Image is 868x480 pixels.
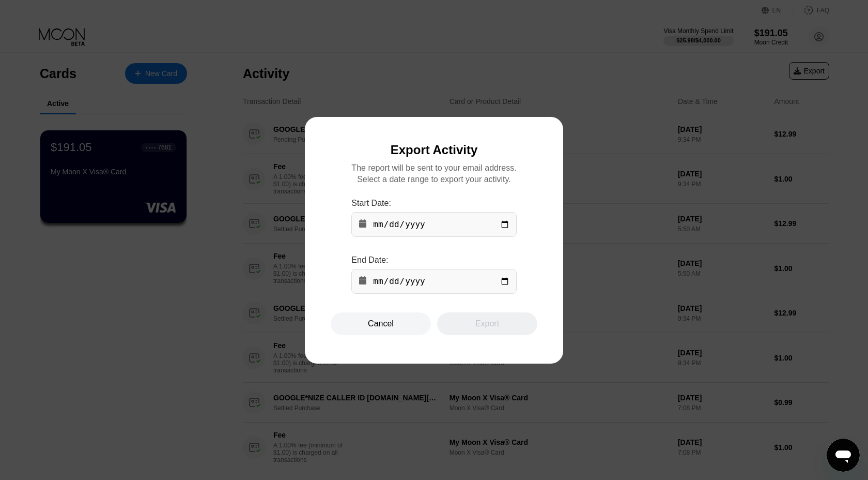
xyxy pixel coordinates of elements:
[827,439,860,472] iframe: Button to launch messaging window
[368,319,394,329] div: Cancel
[391,143,477,157] div: Export Activity
[351,163,516,173] div: The report will be sent to your email address.
[331,312,431,335] div: Cancel
[351,256,516,265] div: End Date:
[351,199,516,208] div: Start Date:
[357,175,511,184] div: Select a date range to export your activity.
